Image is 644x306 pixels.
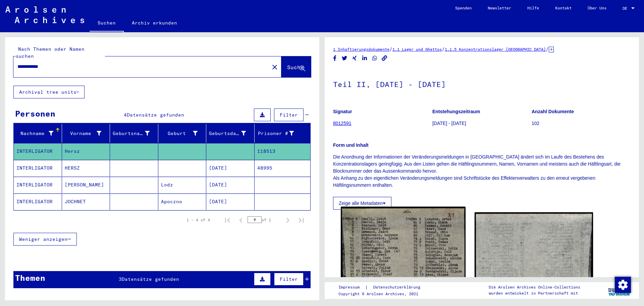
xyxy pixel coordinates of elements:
[442,46,445,52] span: /
[14,143,62,160] mat-cell: INTERLIGATOR
[333,47,389,52] a: 1 Inhaftierungsdokumente
[65,130,102,137] div: Vorname
[294,213,308,227] button: Last page
[623,6,630,11] span: DE
[392,47,442,52] a: 1.1 Lager und Ghettos
[127,112,184,118] span: Datensätze gefunden
[62,160,110,176] mat-cell: HERSZ
[13,86,85,98] button: Archival tree units
[14,177,62,193] mat-cell: INTERLIGATOR
[161,130,198,137] div: Geburt‏
[209,130,246,137] div: Geburtsdatum
[206,177,255,193] mat-cell: [DATE]
[333,197,391,210] button: Zeige alle Metadaten
[333,142,369,148] b: Form und Inhalt
[16,130,53,137] div: Nachname
[158,124,207,143] mat-header-cell: Geburt‏
[206,124,255,143] mat-header-cell: Geburtsdatum
[333,109,352,114] b: Signatur
[281,56,311,77] button: Suche
[445,47,546,52] a: 1.1.5 Konzentrationslager [GEOGRAPHIC_DATA]
[16,128,62,139] div: Nachname
[381,54,388,62] button: Copy link
[489,284,580,290] p: Die Arolsen Archives Online-Collections
[5,6,84,23] img: Arolsen_neg.svg
[62,143,110,160] mat-cell: Hersz
[341,54,348,62] button: Share on Twitter
[110,124,158,143] mat-header-cell: Geburtsname
[206,160,255,176] mat-cell: [DATE]
[248,217,281,223] div: of 1
[338,284,428,291] div: |
[271,63,279,71] mat-icon: close
[338,291,428,297] p: Copyright © Arolsen Archives, 2021
[351,54,358,62] button: Share on Xing
[368,284,428,291] a: Datenschutzerklärung
[432,109,480,114] b: Entstehungszeitraum
[14,160,62,176] mat-cell: INTERLIGATOR
[234,213,248,227] button: Previous page
[532,109,574,114] b: Anzahl Dokumente
[615,277,631,293] img: Zustimmung ändern
[122,276,179,282] span: Datensätze gefunden
[280,276,298,282] span: Filter
[161,128,206,139] div: Geburt‏
[389,46,392,52] span: /
[15,272,45,284] div: Themen
[432,120,531,127] p: [DATE] - [DATE]
[16,46,85,59] mat-label: Nach Themen oder Namen suchen
[331,54,338,62] button: Share on Facebook
[113,128,158,139] div: Geburtsname
[338,284,365,291] a: Impressum
[62,193,110,210] mat-cell: JOCHNET
[268,60,281,74] button: Clear
[62,124,110,143] mat-header-cell: Vorname
[62,177,110,193] mat-cell: [PERSON_NAME]
[124,15,185,31] a: Archiv erkunden
[333,69,631,98] h1: Teil II, [DATE] - [DATE]
[65,128,110,139] div: Vorname
[14,193,62,210] mat-cell: INTERLIGATOR
[15,107,55,120] div: Personen
[158,177,207,193] mat-cell: Lodz
[361,54,368,62] button: Share on LinkedIn
[113,130,150,137] div: Geburtsname
[371,54,378,62] button: Share on WhatsApp
[532,120,631,127] p: 102
[274,273,304,286] button: Filter
[333,121,352,126] a: 8012591
[255,160,311,176] mat-cell: 48995
[281,213,294,227] button: Next page
[333,154,631,189] p: Die Anordnung der Informationen der Veränderungsmeldungen in [GEOGRAPHIC_DATA] ändert sich im Lau...
[206,193,255,210] mat-cell: [DATE]
[255,143,311,160] mat-cell: 118513
[13,233,77,246] button: Weniger anzeigen
[90,15,124,32] a: Suchen
[19,236,67,242] span: Weniger anzeigen
[546,46,549,52] span: /
[221,213,234,227] button: First page
[280,112,298,118] span: Filter
[209,128,254,139] div: Geburtsdatum
[607,282,632,299] img: yv_logo.png
[274,108,304,121] button: Filter
[489,290,580,296] p: wurden entwickelt in Partnerschaft mit
[14,124,62,143] mat-header-cell: Nachname
[255,124,311,143] mat-header-cell: Prisoner #
[257,130,294,137] div: Prisoner #
[257,128,303,139] div: Prisoner #
[287,64,304,71] span: Suche
[158,193,207,210] mat-cell: Apoczno
[124,112,127,118] span: 4
[119,276,122,282] span: 3
[186,217,210,223] div: 1 – 4 of 4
